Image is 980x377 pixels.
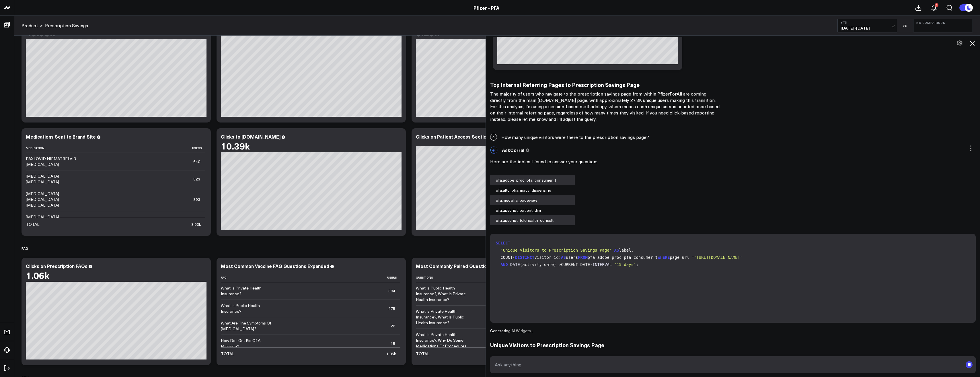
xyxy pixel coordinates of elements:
th: Users [83,143,205,153]
div: pfa.alto_pharmacy_dispensing [490,185,575,195]
div: PAXLOVID NIRMATRELVIR [MEDICAL_DATA] [26,156,78,167]
div: 1.05k [386,351,396,357]
div: 3.93k [191,221,201,227]
div: > [22,22,43,29]
b: No Comparison [916,21,970,24]
div: What Is Public Health Insurance?, What Is Private Health Insurance? [416,285,468,302]
div: What Is Private Health Insurance?, What Is Public Health Insurance? [416,308,468,326]
th: Users [278,273,400,282]
div: Clicks to [DOMAIN_NAME] [221,133,280,140]
div: [MEDICAL_DATA] [MEDICAL_DATA] DYYB [26,214,78,226]
div: 1.06k [26,270,49,280]
div: What Are The Symptoms Of [MEDICAL_DATA]? [221,320,273,332]
span: WHERE [658,255,670,260]
span: SELECT [496,241,511,245]
code: label, COUNT( visitor_id) users pfa.adobe_proc_pfa_consumer_t page_url = (activity_date) > - ; [496,240,973,268]
th: Sessions [473,273,595,282]
a: Product [22,22,38,29]
div: pfa.upscript_patient_dim [490,205,575,215]
div: 504 [388,288,395,294]
div: 46.69k [26,27,55,38]
span: C [490,134,497,141]
span: AS [614,248,619,252]
span: AskCorral [502,147,524,153]
span: 'Unique Visitors to Prescription Savings Page' [500,248,612,252]
div: Generating AI Widgets [490,329,537,333]
div: Most Common Vaccine FAQ Questions Expanded [221,263,329,269]
div: Clicks on Patient Access Section by Content [416,133,515,140]
span: '[URL][DOMAIN_NAME]' [694,255,743,260]
p: Here are the tables I found to answer your question: [490,158,976,165]
div: TOTAL [26,221,39,227]
span: [DATE] - [DATE] [841,26,894,30]
div: pfa.medallia_pageview [490,195,575,205]
div: Most Commonly Paired Questions [416,263,492,269]
button: No Comparison [913,19,973,32]
div: 22 [391,323,395,329]
h3: Top Internal Referring Pages to Prescription Savings Page [490,81,720,88]
div: VS [900,24,910,27]
p: The majority of users who navigate to the prescription savings page from within PfizerForAll are ... [490,91,720,122]
div: TOTAL [416,351,429,357]
div: FAQ [22,242,28,255]
th: Medication [26,143,83,153]
div: 6.26k [416,27,439,38]
span: CURRENT_DATE [561,262,590,267]
a: Prescription Savings [45,22,88,29]
div: What Is Private Health Insurance?, Why Do Some Medications Or Procedures Require Prior Authorizat... [416,332,468,355]
span: '15 days' [614,262,636,267]
div: Clicks on Prescription FAQs [26,263,87,269]
span: AND [500,262,508,267]
th: Faq [221,273,278,282]
div: 475 [388,306,395,311]
div: 393 [193,197,200,202]
div: [MEDICAL_DATA] [MEDICAL_DATA] [MEDICAL_DATA] [26,191,78,208]
div: Medications Sent to Brand Site [26,133,96,140]
span: INTERVAL [593,262,612,267]
a: Pfizer - PFA [474,5,499,11]
th: Questions [416,273,473,282]
div: 10.39k [221,141,250,151]
div: pfa.adobe_proc_pfa_consumer_t [490,175,575,185]
div: 640 [193,159,200,164]
div: pfa.upscript_telehealth_consult [490,215,575,225]
div: What Is Public Health Insurance? [221,303,273,314]
div: What Is Private Health Insurance? [221,285,273,297]
div: [MEDICAL_DATA] [MEDICAL_DATA] [26,173,78,185]
b: YTD [841,21,894,24]
div: TOTAL [221,351,234,357]
div: How Do I Get Rid Of A Migraine? [221,338,273,349]
div: 4 [935,3,938,7]
span: DISTINCT [515,255,534,260]
div: 370 [193,217,200,223]
span: DATE [510,262,520,267]
span: AS [561,255,566,260]
button: YTD[DATE]-[DATE] [837,19,897,32]
div: 15 [391,341,395,346]
span: FROM [578,255,588,260]
h3: Unique Visitors to Prescription Savings Page [490,342,720,348]
div: 523 [193,176,200,182]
